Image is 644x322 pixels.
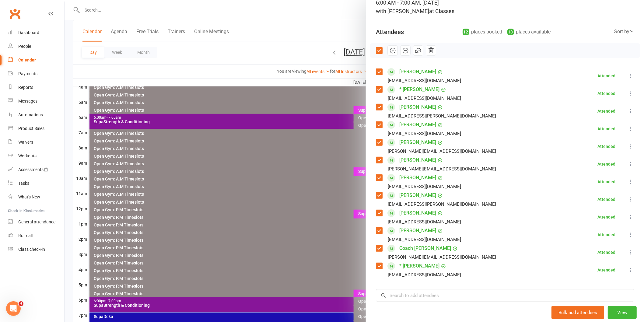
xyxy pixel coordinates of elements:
div: places available [507,28,551,36]
a: General attendance kiosk mode [8,215,64,229]
div: Messages [18,99,37,103]
a: [PERSON_NAME] [399,138,436,147]
div: [PERSON_NAME][EMAIL_ADDRESS][DOMAIN_NAME] [388,147,496,155]
div: Attended [597,91,615,96]
a: Clubworx [7,6,23,21]
div: [EMAIL_ADDRESS][PERSON_NAME][DOMAIN_NAME] [388,200,496,208]
div: Automations [18,112,43,117]
div: Tasks [18,181,29,186]
div: Waivers [18,140,33,145]
div: People [18,44,31,49]
a: Calendar [8,53,64,67]
div: Attended [597,127,615,131]
div: Attended [597,144,615,149]
a: [PERSON_NAME] [399,208,436,218]
a: Assessments [8,163,64,177]
a: [PERSON_NAME] [399,120,436,130]
div: 13 [507,29,514,35]
a: Class kiosk mode [8,243,64,256]
div: [EMAIL_ADDRESS][DOMAIN_NAME] [388,218,461,226]
a: Workouts [8,149,64,163]
div: [EMAIL_ADDRESS][DOMAIN_NAME] [388,183,461,191]
div: [EMAIL_ADDRESS][DOMAIN_NAME] [388,130,461,138]
div: Attended [597,109,615,113]
div: Attended [597,162,615,166]
a: What's New [8,190,64,204]
span: 4 [19,301,23,306]
a: Coach [PERSON_NAME] [399,243,451,253]
div: Attended [597,215,615,219]
span: at Classes [429,8,454,14]
a: [PERSON_NAME] [399,102,436,112]
a: Payments [8,67,64,81]
a: * [PERSON_NAME] [399,85,439,94]
button: View [608,306,637,319]
button: Bulk add attendees [551,306,604,319]
div: Attendees [376,28,404,36]
div: Workouts [18,153,37,158]
div: [EMAIL_ADDRESS][DOMAIN_NAME] [388,94,461,102]
a: Tasks [8,177,64,190]
a: [PERSON_NAME] [399,155,436,165]
div: Product Sales [18,126,44,131]
div: places booked [463,28,502,36]
div: Assessments [18,167,48,172]
div: [PERSON_NAME][EMAIL_ADDRESS][DOMAIN_NAME] [388,165,496,173]
input: Search to add attendees [376,289,634,302]
div: Attended [597,180,615,184]
a: Product Sales [8,122,64,135]
div: Attended [597,268,615,272]
div: [EMAIL_ADDRESS][PERSON_NAME][DOMAIN_NAME] [388,112,496,120]
a: Reports [8,81,64,94]
div: Attended [597,233,615,237]
div: [PERSON_NAME][EMAIL_ADDRESS][DOMAIN_NAME] [388,253,496,261]
div: [EMAIL_ADDRESS][DOMAIN_NAME] [388,236,461,243]
iframe: Intercom live chat [6,301,21,316]
div: What's New [18,194,40,199]
a: Automations [8,108,64,122]
a: Waivers [8,135,64,149]
a: [PERSON_NAME] [399,191,436,200]
div: Payments [18,71,37,76]
div: Attended [597,74,615,78]
a: [PERSON_NAME] [399,226,436,236]
a: People [8,40,64,53]
a: * [PERSON_NAME] [399,261,439,271]
div: Class check-in [18,247,45,252]
a: Roll call [8,229,64,243]
a: Dashboard [8,26,64,40]
div: Dashboard [18,30,39,35]
div: Calendar [18,58,36,62]
div: Attended [597,197,615,201]
a: [PERSON_NAME] [399,67,436,77]
span: with [PERSON_NAME] [376,8,429,14]
div: Roll call [18,233,33,238]
div: [EMAIL_ADDRESS][DOMAIN_NAME] [388,77,461,85]
div: General attendance [18,219,55,224]
div: 12 [463,29,469,35]
a: [PERSON_NAME] [399,173,436,183]
a: Messages [8,94,64,108]
div: Attended [597,250,615,254]
div: Sort by [614,28,634,36]
div: Reports [18,85,33,90]
div: [EMAIL_ADDRESS][DOMAIN_NAME] [388,271,461,279]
